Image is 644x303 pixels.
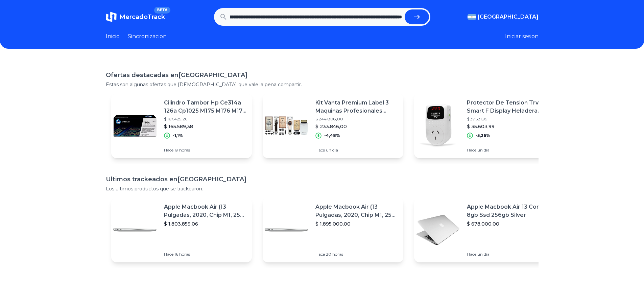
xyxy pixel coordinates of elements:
[164,220,246,227] p: $ 1.803.859,06
[111,102,159,149] img: Featured image
[106,11,117,22] img: MercadoTrack
[164,147,246,153] p: Hace 19 horas
[164,123,246,130] p: $ 165.589,38
[467,116,549,122] p: $ 37.581,99
[106,81,539,88] p: Estas son algunas ofertas que [DEMOGRAPHIC_DATA] que vale la pena compartir.
[505,32,539,41] button: Iniciar sesion
[263,197,403,262] a: Featured imageApple Macbook Air (13 Pulgadas, 2020, Chip M1, 256 Gb De Ssd, 8 Gb De Ram) - Plata$...
[478,13,539,21] span: [GEOGRAPHIC_DATA]
[263,206,310,254] img: Featured image
[315,147,398,153] p: Hace un día
[164,252,246,257] p: Hace 16 horas
[467,220,549,227] p: $ 678.000,00
[315,203,398,219] p: Apple Macbook Air (13 Pulgadas, 2020, Chip M1, 256 Gb De Ssd, 8 Gb De Ram) - Plata
[106,70,539,80] h1: Ofertas destacadas en [GEOGRAPHIC_DATA]
[111,197,252,262] a: Featured imageApple Macbook Air (13 Pulgadas, 2020, Chip M1, 256 Gb De Ssd, 8 Gb De Ram) - Plata$...
[111,206,159,254] img: Featured image
[467,99,549,115] p: Protector De Tension Trv Smart F Display Heladera Freezer Color Blanco
[467,147,549,153] p: Hace un día
[164,99,246,115] p: Cilindro Tambor Hp Ce314a 126a Cp1025 M175 M176 M177 Pro100
[164,203,246,219] p: Apple Macbook Air (13 Pulgadas, 2020, Chip M1, 256 Gb De Ssd, 8 Gb De Ram) - Plata
[467,252,549,257] p: Hace un día
[106,174,539,184] h1: Ultimos trackeados en [GEOGRAPHIC_DATA]
[315,116,398,122] p: $ 244.808,00
[476,133,490,138] p: -5,26%
[468,13,539,21] button: [GEOGRAPHIC_DATA]
[315,123,398,130] p: $ 233.846,00
[263,102,310,149] img: Featured image
[414,93,555,158] a: Featured imageProtector De Tension Trv Smart F Display Heladera Freezer Color Blanco$ 37.581,99$ ...
[414,197,555,262] a: Featured imageApple Macbook Air 13 Core I5 8gb Ssd 256gb Silver$ 678.000,00Hace un día
[173,133,183,138] p: -1,1%
[106,185,539,192] p: Los ultimos productos que se trackearon.
[468,14,476,20] img: Argentina
[315,220,398,227] p: $ 1.895.000,00
[467,203,549,219] p: Apple Macbook Air 13 Core I5 8gb Ssd 256gb Silver
[119,13,165,21] span: MercadoTrack
[324,133,340,138] p: -4,48%
[414,206,461,254] img: Featured image
[467,123,549,130] p: $ 35.603,99
[154,7,170,14] span: BETA
[111,93,252,158] a: Featured imageCilindro Tambor Hp Ce314a 126a Cp1025 M175 M176 M177 Pro100$ 167.429,26$ 165.589,38...
[128,32,167,41] a: Sincronizacion
[164,116,246,122] p: $ 167.429,26
[106,32,120,41] a: Inicio
[315,252,398,257] p: Hace 20 horas
[315,99,398,115] p: Kit Vanta Premium Label 3 Maquinas Profesionales Barberia Cs
[414,102,461,149] img: Featured image
[106,11,165,22] a: MercadoTrackBETA
[263,93,403,158] a: Featured imageKit Vanta Premium Label 3 Maquinas Profesionales Barberia Cs$ 244.808,00$ 233.846,0...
